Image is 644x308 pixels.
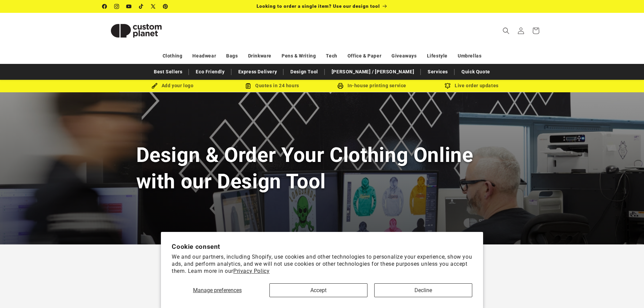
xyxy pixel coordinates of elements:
[172,283,263,297] button: Manage preferences
[282,50,316,62] a: Pens & Writing
[102,16,170,46] img: Custom Planet
[458,66,494,78] a: Quick Quote
[287,66,321,78] a: Design Tool
[445,83,451,89] img: Order updates
[610,276,644,308] iframe: Chat Widget
[337,83,343,89] img: In-house printing
[328,66,418,78] a: [PERSON_NAME] / [PERSON_NAME]
[192,50,216,62] a: Headwear
[348,50,381,62] a: Office & Paper
[499,23,514,38] summary: Search
[226,50,238,62] a: Bags
[151,83,158,89] img: Brush Icon
[245,83,251,89] img: Order Updates Icon
[193,287,242,293] span: Manage preferences
[257,3,380,9] span: Looking to order a single item? Use our design tool
[172,243,472,251] h2: Cookie consent
[248,50,271,62] a: Drinkware
[269,283,367,297] button: Accept
[233,268,269,274] a: Privacy Policy
[422,81,522,90] div: Live order updates
[424,66,451,78] a: Services
[427,50,448,62] a: Lifestyle
[326,50,337,62] a: Tech
[235,66,281,78] a: Express Delivery
[192,66,228,78] a: Eco Friendly
[163,50,183,62] a: Clothing
[458,50,481,62] a: Umbrellas
[172,254,472,275] p: We and our partners, including Shopify, use cookies and other technologies to personalize your ex...
[391,50,416,62] a: Giveaways
[322,81,422,90] div: In-house printing service
[150,66,186,78] a: Best Sellers
[136,142,508,194] h1: Design & Order Your Clothing Online with our Design Tool
[222,81,322,90] div: Quotes in 24 hours
[123,81,222,90] div: Add your logo
[100,13,172,48] a: Custom Planet
[374,283,472,297] button: Decline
